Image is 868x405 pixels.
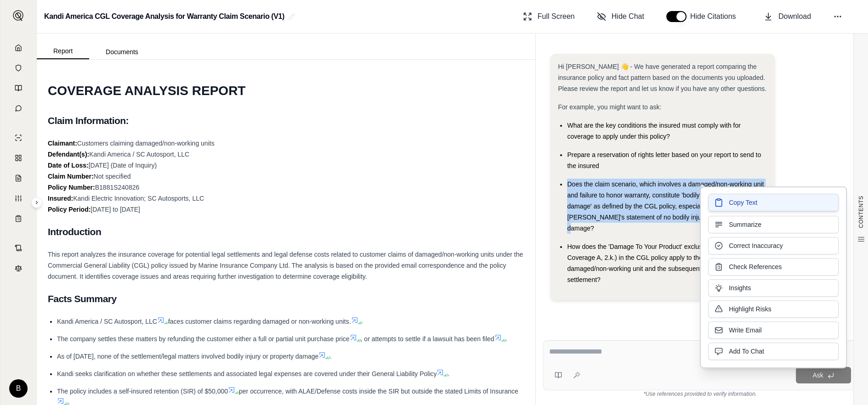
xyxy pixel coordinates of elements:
span: per occurrence, with ALAE/Defense costs inside the SIR but outside the stated Limits of Insurance [239,388,518,395]
a: Claim Coverage [6,169,31,187]
a: Custom Report [6,189,31,208]
div: B [9,379,28,398]
strong: Insured: [48,195,73,202]
strong: Claim Number: [48,173,94,180]
span: Ask [812,371,823,379]
span: Add To Chat [729,347,764,356]
div: *Use references provided to verify information. [543,390,857,398]
span: . [448,370,449,377]
button: Insights [708,279,839,297]
h1: COVERAGE ANALYSIS REPORT [48,78,524,104]
strong: Policy Period: [48,206,91,213]
span: Kandi Electric Innovation; SC Autosports, LLC [73,195,204,202]
span: Prepare a reservation of rights letter based on your report to send to the insured [567,151,761,169]
a: Contract Analysis [6,239,31,257]
button: Hide Chat [593,7,648,26]
button: Add To Chat [708,343,839,360]
img: Expand sidebar [13,10,24,21]
span: Download [778,11,811,22]
a: Chat [6,99,31,118]
span: Full Screen [538,11,575,22]
span: Write Email [729,326,761,335]
span: . [505,335,507,343]
strong: Defendant(s): [48,151,89,158]
span: How does the 'Damage To Your Product' exclusion (Section I - Coverage A, 2.k.) in the CGL policy ... [567,243,766,283]
h2: Facts Summary [48,289,524,309]
span: The company settles these matters by refunding the customer either a full or partial unit purchas... [57,335,350,343]
span: Correct Inaccuracy [729,241,783,250]
span: . [329,353,331,360]
button: Summarize [708,216,839,233]
span: Not specified [94,173,131,180]
span: The policy includes a self-insured retention (SIR) of $50,000 [57,388,228,395]
h2: Kandi America CGL Coverage Analysis for Warranty Claim Scenario (V1) [44,8,284,25]
span: Kandi America / SC Autosport, LLC [57,318,157,325]
button: Expand sidebar [31,197,42,208]
button: Full Screen [519,7,579,26]
span: CONTENTS [857,196,865,228]
button: Check References [708,258,839,276]
span: , or attempts to settle if a lawsuit has been filed [361,335,494,343]
a: Coverage Table [6,209,31,228]
button: Report [37,44,89,59]
button: Write Email [708,321,839,339]
span: Does the claim scenario, which involves a damaged/non-working unit and failure to honor warranty,... [567,180,764,232]
span: As of [DATE], none of the settlement/legal matters involved bodily injury or property damage [57,353,318,360]
a: Policy Comparisons [6,149,31,167]
span: Insights [729,283,751,292]
button: Highlight Risks [708,300,839,318]
span: [DATE] to [DATE] [91,206,140,213]
button: Documents [89,45,155,59]
a: Prompt Library [6,79,31,97]
strong: Policy Number: [48,184,95,191]
span: Kandi America / SC Autosport, LLC [89,151,189,158]
span: Highlight Risks [729,304,772,314]
span: faces customer claims regarding damaged or non-working units. [168,318,351,325]
span: B1881S240826 [95,184,140,191]
h2: Introduction [48,222,524,242]
button: Correct Inaccuracy [708,237,839,254]
span: [DATE] (Date of Inquiry) [89,162,157,169]
span: Hide Citations [690,11,742,22]
a: Documents Vault [6,59,31,77]
button: Copy Text [708,194,839,211]
strong: Date of Loss: [48,162,89,169]
strong: Claimant: [48,140,77,147]
a: Legal Search Engine [6,259,31,277]
span: For example, you might want to ask: [558,103,661,111]
button: Expand sidebar [9,6,28,25]
span: Check References [729,262,782,271]
a: Home [6,39,31,57]
button: Ask [796,367,851,383]
button: Download [760,7,815,26]
span: What are the key conditions the insured must comply with for coverage to apply under this policy? [567,122,740,140]
span: This report analyzes the insurance coverage for potential legal settlements and legal defense cos... [48,251,523,280]
span: Hi [PERSON_NAME] 👋 - We have generated a report comparing the insurance policy and fact pattern b... [558,63,766,92]
h2: Claim Information: [48,111,524,130]
span: Customers claiming damaged/non-working units [77,140,215,147]
a: Single Policy [6,129,31,147]
span: Summarize [729,220,761,229]
span: Kandi seeks clarification on whether these settlements and associated legal expenses are covered ... [57,370,437,377]
span: Copy Text [729,198,757,207]
span: Hide Chat [612,11,644,22]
